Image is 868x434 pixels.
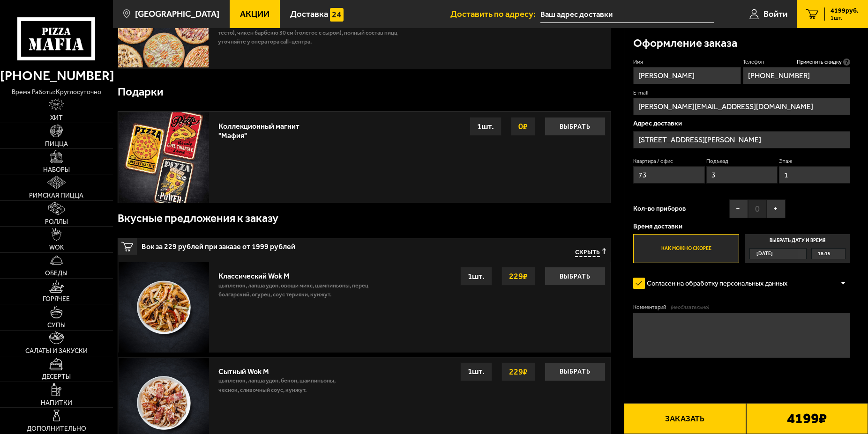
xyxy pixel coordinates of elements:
[831,7,859,14] span: 4199 руб.
[540,6,714,23] input: Ваш адрес доставки
[767,199,786,218] button: +
[218,376,353,399] p: цыпленок, лапша удон, бекон, шампиньоны, чеснок, сливочный соус, кунжут.
[450,10,540,19] span: Доставить по адресу:
[516,118,530,135] strong: 0 ₽
[118,112,611,203] a: Коллекционный магнит "Мафия"Выбрать0₽1шт.
[460,267,492,286] div: 1 шт.
[470,117,501,136] div: 1 шт.
[29,192,83,199] span: Римская пицца
[49,244,64,251] span: WOK
[575,248,600,257] span: Скрыть
[797,58,842,66] span: Применить скидку
[763,10,787,19] span: Войти
[135,10,219,19] span: [GEOGRAPHIC_DATA]
[118,262,611,353] a: Классический Wok Mцыпленок, лапша удон, овощи микс, шампиньоны, перец болгарский, огурец, соус те...
[706,157,778,165] label: Подъезд
[545,117,606,136] button: Выбрать
[633,67,741,84] input: Имя
[633,303,850,311] label: Комментарий
[507,267,530,285] strong: 229 ₽
[47,322,66,329] span: Супы
[218,281,375,304] p: цыпленок, лапша удон, овощи микс, шампиньоны, перец болгарский, огурец, соус терияки, кунжут.
[633,223,850,229] p: Время доставки
[118,213,278,224] h3: Вкусные предложения к заказу
[507,363,530,381] strong: 229 ₽
[729,199,748,218] button: −
[671,303,709,311] span: (необязательно)
[545,267,606,286] button: Выбрать
[460,362,492,381] div: 1 шт.
[45,141,68,147] span: Пицца
[745,234,851,263] label: Выбрать дату и время
[42,374,71,380] span: Десерты
[633,58,741,66] label: Имя
[756,249,773,259] span: [DATE]
[779,157,850,165] label: Этаж
[545,362,606,381] button: Выбрать
[25,348,88,354] span: Салаты и закуски
[831,15,859,21] span: 1 шт.
[50,115,63,121] span: Хит
[218,117,305,140] div: Коллекционный магнит "Мафия"
[290,10,328,19] span: Доставка
[118,86,164,97] h3: Подарки
[43,167,70,173] span: Наборы
[633,98,850,115] input: @
[818,249,831,259] span: 18:15
[633,234,739,263] label: Как можно скорее
[633,157,704,165] label: Квартира / офис
[787,412,827,426] b: 4199 ₽
[633,89,850,96] label: E-mail
[330,8,344,22] img: 15daf4d41897b9f0e9f617042186c801.svg
[142,238,437,250] span: Вок за 229 рублей при заказе от 1999 рублей
[218,362,353,376] div: Сытный Wok M
[633,206,686,212] span: Кол-во приборов
[45,219,68,225] span: Роллы
[43,296,70,302] span: Горячее
[45,270,67,277] span: Обеды
[240,10,269,19] span: Акции
[624,403,746,434] button: Заказать
[748,199,767,218] span: 0
[27,426,86,432] span: Дополнительно
[575,248,606,257] button: Скрыть
[633,274,796,293] label: Согласен на обработку персональных данных
[633,37,737,49] h3: Оформление заказа
[633,120,850,126] p: Адрес доставки
[218,267,375,280] div: Классический Wok M
[41,400,72,406] span: Напитки
[743,58,851,66] label: Телефон
[743,67,851,84] input: +7 (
